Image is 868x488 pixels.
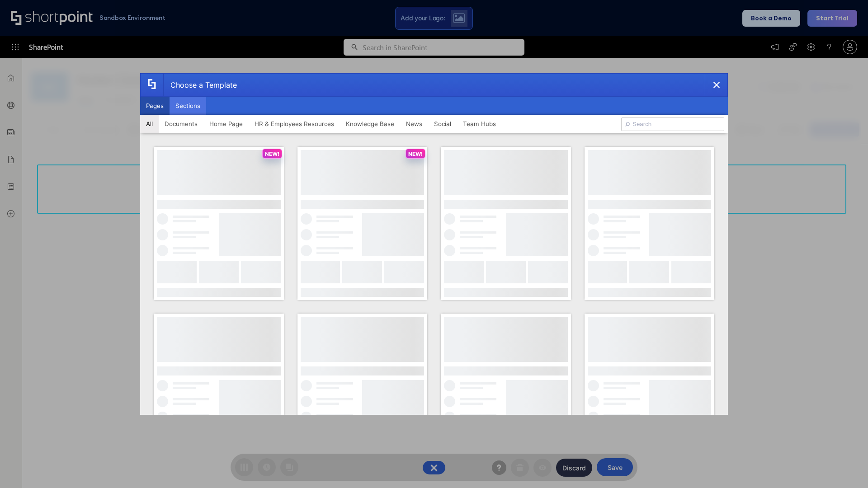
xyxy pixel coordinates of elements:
iframe: Chat Widget [823,445,868,488]
button: Pages [140,97,170,115]
input: Search [621,117,724,131]
button: HR & Employees Resources [249,115,340,133]
button: Documents [159,115,203,133]
button: Knowledge Base [340,115,400,133]
p: NEW! [265,150,279,157]
div: Choose a Template [163,74,237,96]
button: All [140,115,159,133]
button: Sections [170,97,206,115]
button: Home Page [203,115,249,133]
p: NEW! [408,150,423,157]
div: template selector [140,73,728,415]
button: Team Hubs [457,115,502,133]
button: News [400,115,428,133]
button: Social [428,115,457,133]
